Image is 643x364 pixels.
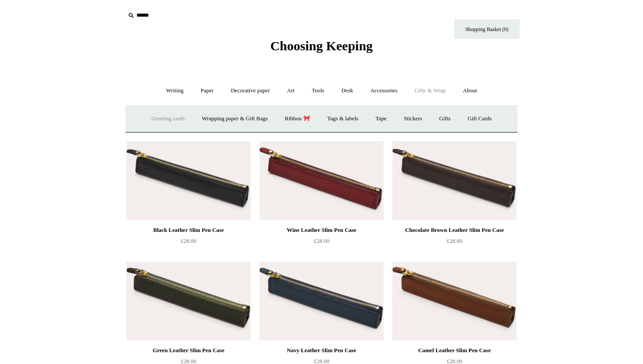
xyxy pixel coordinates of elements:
[431,107,458,130] a: Gifts
[126,262,251,340] a: Green Leather Slim Pen Case Green Leather Slim Pen Case
[277,107,318,130] a: Ribbon 🎀
[143,107,192,130] a: Greeting cards
[129,345,248,356] div: Green Leather Slim Pen Case
[270,38,373,53] span: Choosing Keeping
[304,79,332,102] a: Tools
[129,225,248,235] div: Black Leather Slim Pen Case
[259,262,384,340] img: Navy Leather Slim Pen Case
[259,262,384,340] a: Navy Leather Slim Pen Case Navy Leather Slim Pen Case
[392,225,517,261] a: Chocolate Brown Leather Slim Pen Case £28.00
[259,225,384,261] a: Wine Leather Slim Pen Case £28.00
[126,225,251,261] a: Black Leather Slim Pen Case £28.00
[181,238,196,244] span: £28.00
[259,141,384,220] img: Wine Leather Slim Pen Case
[193,79,222,102] a: Paper
[314,238,329,244] span: £28.00
[126,141,251,220] a: Black Leather Slim Pen Case Black Leather Slim Pen Case
[259,141,384,220] a: Wine Leather Slim Pen Case Wine Leather Slim Pen Case
[126,262,251,340] img: Green Leather Slim Pen Case
[392,141,517,220] img: Chocolate Brown Leather Slim Pen Case
[262,345,381,356] div: Navy Leather Slim Pen Case
[279,79,302,102] a: Art
[223,79,278,102] a: Decorative paper
[395,345,514,356] div: Camel Leather Slim Pen Case
[392,262,517,340] a: Camel Leather Slim Pen Case Camel Leather Slim Pen Case
[262,225,381,235] div: Wine Leather Slim Pen Case
[392,262,517,340] img: Camel Leather Slim Pen Case
[447,238,462,244] span: £28.00
[396,107,430,130] a: Stickers
[270,45,373,52] a: Choosing Keeping
[126,141,251,220] img: Black Leather Slim Pen Case
[455,79,485,102] a: About
[194,107,276,130] a: Wrapping paper & Gift Bags
[460,107,500,130] a: Gift Cards
[392,141,517,220] a: Chocolate Brown Leather Slim Pen Case Chocolate Brown Leather Slim Pen Case
[158,79,192,102] a: Writing
[334,79,361,102] a: Desk
[454,19,520,39] a: Shopping Basket (0)
[368,107,395,130] a: Tape
[407,79,454,102] a: Gifts & Wrap
[363,79,405,102] a: Accessories
[319,107,366,130] a: Tags & labels
[395,225,514,235] div: Chocolate Brown Leather Slim Pen Case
